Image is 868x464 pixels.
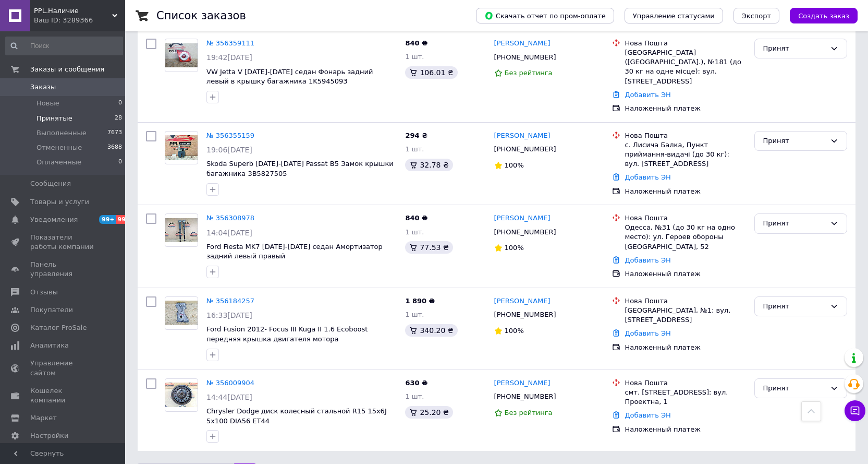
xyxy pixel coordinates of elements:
[30,288,58,297] span: Отзывы
[494,213,551,223] a: [PERSON_NAME]
[116,215,133,224] span: 99+
[625,388,745,407] div: смт. [STREET_ADDRESS]: вул. Проектна, 1
[625,91,670,99] a: Добавить ЭН
[30,82,56,92] span: Заказы
[165,131,198,164] a: Фото товару
[165,213,198,247] a: Фото товару
[494,39,551,49] a: [PERSON_NAME]
[494,296,551,306] a: [PERSON_NAME]
[405,297,434,305] span: 1 890 ₴
[206,68,373,86] a: VW Jetta V [DATE]-[DATE] седан Фонарь задний левый в крышку багажника 1K5945093
[505,244,524,252] span: 100%
[30,215,78,224] span: Уведомления
[107,143,122,152] span: 3688
[5,37,123,55] input: Поиск
[36,158,81,167] span: Оплаченные
[405,392,424,400] span: 1 шт.
[206,160,394,177] a: Skoda Superb [DATE]-[DATE] Passat B5 Замок крышки багажника 3B5827505
[625,39,745,48] div: Нова Пошта
[625,306,745,325] div: [GEOGRAPHIC_DATA], №1: вул. [STREET_ADDRESS]
[625,131,745,140] div: Нова Пошта
[492,142,558,156] div: [PHONE_NUMBER]
[476,8,614,23] button: Скачать отчет по пром-оплате
[107,128,122,138] span: 7673
[165,383,198,407] img: Фото товару
[625,213,745,223] div: Нова Пошта
[742,12,771,20] span: Экспорт
[405,145,424,153] span: 1 шт.
[118,99,122,108] span: 0
[405,132,427,139] span: 294 ₴
[763,43,826,54] div: Принят
[845,400,865,421] button: Чат с покупателем
[625,269,745,279] div: Наложенный платеж
[30,386,96,405] span: Кошелек компании
[206,53,252,62] span: 19:42[DATE]
[625,173,670,181] a: Добавить ЭН
[30,65,104,74] span: Заказы и сообщения
[492,51,558,64] div: [PHONE_NUMBER]
[30,323,87,332] span: Каталог ProSale
[30,233,96,252] span: Показатели работы компании
[505,327,524,335] span: 100%
[733,8,779,23] button: Экспорт
[625,411,670,419] a: Добавить ЭН
[494,131,551,141] a: [PERSON_NAME]
[118,158,122,167] span: 0
[405,241,453,254] div: 77.53 ₴
[484,11,606,20] span: Скачать отчет по пром-оплате
[790,8,858,23] button: Создать заказ
[165,218,198,243] img: Фото товару
[405,214,427,222] span: 840 ₴
[505,161,524,169] span: 100%
[165,296,198,330] a: Фото товару
[206,146,252,154] span: 19:06[DATE]
[625,104,745,113] div: Наложенный платеж
[30,260,96,279] span: Панель управления
[625,223,745,252] div: Одесса, №31 (до 30 кг на одно место): ул. Героев обороны [GEOGRAPHIC_DATA], 52
[405,324,457,337] div: 340.20 ₴
[492,225,558,239] div: [PHONE_NUMBER]
[206,297,254,305] a: № 356184257
[30,413,57,423] span: Маркет
[36,114,72,123] span: Принятые
[405,39,427,47] span: 840 ₴
[625,140,745,169] div: с. Лисича Балка, Пункт приймання-видачі (до 30 кг): вул. [STREET_ADDRESS]
[30,197,89,207] span: Товары и услуги
[99,215,116,224] span: 99+
[206,393,252,401] span: 14:44[DATE]
[36,143,82,152] span: Отмененные
[206,407,387,425] a: Chrysler Dodge диск колесный стальной R15 15x6J 5x100 DIA56 ET44
[779,11,858,19] a: Создать заказ
[36,128,87,138] span: Выполненные
[30,305,73,315] span: Покупатели
[115,114,122,123] span: 28
[625,425,745,434] div: Наложенный платеж
[30,359,96,377] span: Управление сайтом
[494,378,551,388] a: [PERSON_NAME]
[34,6,112,16] span: PPL.Наличие
[206,379,254,387] a: № 356009904
[798,12,849,20] span: Создать заказ
[165,135,198,160] img: Фото товару
[625,256,670,264] a: Добавить ЭН
[30,341,69,350] span: Аналитика
[405,406,453,419] div: 25.20 ₴
[206,39,254,47] a: № 356359111
[625,329,670,337] a: Добавить ЭН
[165,378,198,412] a: Фото товару
[625,187,745,196] div: Наложенный платеж
[30,179,71,188] span: Сообщения
[763,218,826,229] div: Принят
[763,383,826,394] div: Принят
[206,243,383,260] a: Ford Fiesta MK7 [DATE]-[DATE] седан Амортизатор задний левый правый
[625,8,723,23] button: Управление статусами
[625,296,745,306] div: Нова Пошта
[405,311,424,318] span: 1 шт.
[165,43,198,68] img: Фото товару
[206,311,252,319] span: 16:33[DATE]
[405,159,453,171] div: 32.78 ₴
